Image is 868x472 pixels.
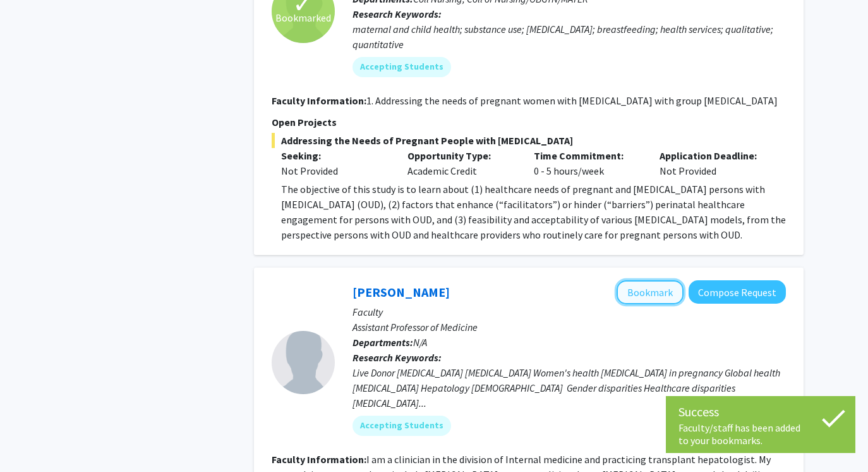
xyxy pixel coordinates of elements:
[398,148,524,178] div: Academic Credit
[353,336,413,349] b: Departments:
[353,8,442,20] b: Research Keywords:
[678,402,843,421] div: Success
[353,320,786,335] p: Assistant Professor of Medicine
[353,22,786,52] div: maternal and child health; substance use; [MEDICAL_DATA]; breastfeeding; health services; qualita...
[272,133,786,148] span: Addressing the Needs of Pregnant People with [MEDICAL_DATA]
[650,148,776,178] div: Not Provided
[275,10,331,25] span: Bookmarked
[281,182,786,242] p: The objective of this study is to learn about (1) healthcare needs of pregnant and [MEDICAL_DATA]...
[366,94,778,107] fg-read-more: 1. Addressing the needs of pregnant women with [MEDICAL_DATA] with group [MEDICAL_DATA]
[534,148,641,163] p: Time Commitment:
[689,280,786,304] button: Compose Request to Danielle Tholey
[272,453,366,466] b: Faculty Information:
[353,351,442,364] b: Research Keywords:
[678,421,843,447] div: Faculty/staff has been added to your bookmarks.
[353,416,451,436] mat-chip: Accepting Students
[281,163,389,178] div: Not Provided
[281,148,389,163] p: Seeking:
[617,280,684,304] button: Add Danielle Tholey to Bookmarks
[353,57,451,77] mat-chip: Accepting Students
[9,415,54,463] iframe: Chat
[413,336,427,349] span: N/A
[353,365,786,411] div: Live Donor [MEDICAL_DATA] [MEDICAL_DATA] Women's health [MEDICAL_DATA] in pregnancy Global health...
[660,148,767,163] p: Application Deadline:
[407,148,515,163] p: Opportunity Type:
[524,148,651,178] div: 0 - 5 hours/week
[353,304,786,320] p: Faculty
[353,284,450,300] a: [PERSON_NAME]
[272,115,786,130] p: Open Projects
[272,94,366,107] b: Faculty Information:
